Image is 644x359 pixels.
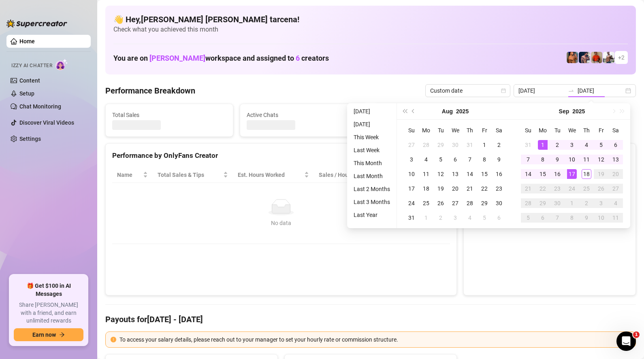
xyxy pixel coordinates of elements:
[19,38,35,45] a: Home
[518,86,565,95] input: Start date
[603,52,614,63] img: JUSTIN
[59,332,65,338] span: arrow-right
[296,54,300,62] span: 6
[112,167,153,183] th: Name
[105,85,195,96] h4: Performance Breakdown
[568,87,574,94] span: to
[470,150,629,161] div: Sales by OnlyFans Creator
[14,301,83,325] span: Share [PERSON_NAME] with a friend, and earn unlimited rewards
[149,54,205,62] span: [PERSON_NAME]
[6,19,67,28] img: logo-BBDzfeDw.svg
[120,219,442,227] div: No data
[579,52,590,63] img: Axel
[19,90,34,97] a: Setup
[117,170,141,179] span: Name
[319,170,364,179] span: Sales / Hour
[113,14,628,25] h4: 👋 Hey, [PERSON_NAME] [PERSON_NAME] tarcena !
[238,170,303,179] div: Est. Hours Worked
[111,337,116,342] span: exclamation-circle
[119,335,631,344] div: To access your salary details, please reach out to your manager to set your hourly rate or commis...
[430,85,505,97] span: Custom date
[375,167,450,183] th: Chat Conversion
[112,110,226,119] span: Total Sales
[113,54,329,63] h1: You are on workspace and assigned to creators
[11,62,52,70] span: Izzy AI Chatter
[14,328,83,341] button: Earn nowarrow-right
[567,52,578,63] img: JG
[616,331,636,351] iframe: Intercom live chat
[112,150,450,161] div: Performance by OnlyFans Creator
[247,110,361,119] span: Active Chats
[19,136,41,142] a: Settings
[568,87,574,94] span: swap-right
[633,331,640,338] span: 1
[380,170,439,179] span: Chat Conversion
[14,282,83,298] span: 🎁 Get $100 in AI Messages
[19,77,40,84] a: Content
[19,103,61,110] a: Chat Monitoring
[381,110,495,119] span: Messages Sent
[32,331,56,338] span: Earn now
[105,314,636,325] h4: Payouts for [DATE] - [DATE]
[591,52,602,63] img: Justin
[19,119,74,126] a: Discover Viral Videos
[113,25,628,34] span: Check what you achieved this month
[55,59,68,70] img: AI Chatter
[618,53,625,62] span: + 2
[314,167,375,183] th: Sales / Hour
[158,170,222,179] span: Total Sales & Tips
[501,88,506,93] span: calendar
[153,167,233,183] th: Total Sales & Tips
[578,86,624,95] input: End date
